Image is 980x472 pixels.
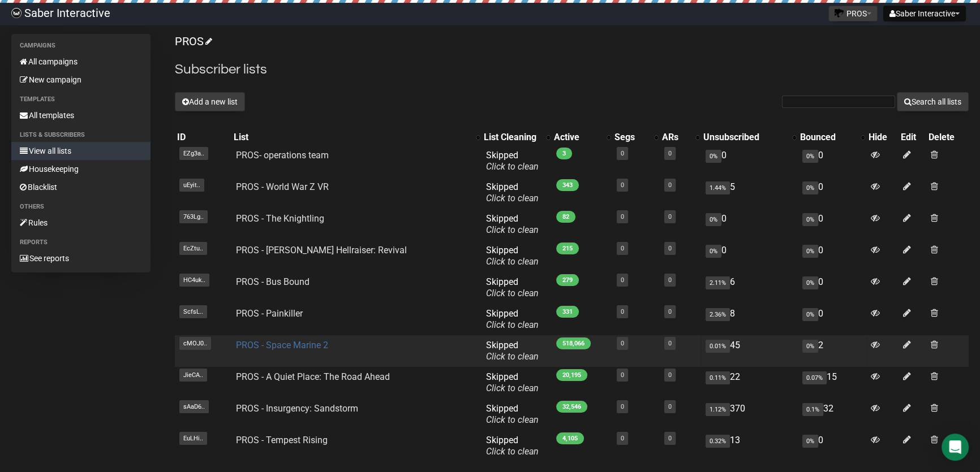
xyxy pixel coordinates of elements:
[236,245,407,256] a: PROS - [PERSON_NAME] Hellraiser: Revival
[556,337,591,349] span: 518,066
[828,6,878,21] button: PROS
[701,335,798,367] td: 45
[802,340,818,353] span: 0%
[556,306,579,318] span: 331
[179,305,207,318] span: ScfsL..
[926,129,969,145] th: Delete: No sort applied, sorting is disabled
[798,240,866,272] td: 0
[486,403,539,425] span: Skipped
[179,432,207,445] span: EuLHi..
[556,148,572,159] span: 3
[554,132,601,143] div: Active
[866,129,899,145] th: Hide: No sort applied, sorting is disabled
[486,371,539,393] span: Skipped
[11,106,151,124] a: All templates
[798,335,866,367] td: 2
[869,132,896,143] div: Hide
[668,371,672,379] a: 0
[706,435,730,448] span: 0.32%
[11,93,151,106] li: Templates
[486,193,539,203] a: Click to clean
[486,276,539,298] span: Skipped
[660,129,702,145] th: ARs: No sort applied, activate to apply an ascending sort
[942,434,969,461] div: Open Intercom Messenger
[621,245,624,252] a: 0
[668,150,672,157] a: 0
[883,6,966,21] button: Saber Interactive
[802,181,818,194] span: 0%
[701,177,798,209] td: 5
[899,129,926,145] th: Edit: No sort applied, sorting is disabled
[612,129,659,145] th: Segs: No sort applied, activate to apply an ascending sort
[236,403,358,414] a: PROS - Insurgency: Sandstorm
[236,340,328,350] a: PROS - Space Marine 2
[798,209,866,240] td: 0
[668,403,672,410] a: 0
[486,319,539,330] a: Click to clean
[621,276,624,284] a: 0
[236,150,329,161] a: PROS- operations team
[668,276,672,284] a: 0
[802,213,818,226] span: 0%
[802,150,818,163] span: 0%
[621,213,624,220] a: 0
[706,245,721,258] span: 0%
[556,243,579,254] span: 215
[621,181,624,189] a: 0
[552,129,612,145] th: Active: No sort applied, activate to apply an ascending sort
[703,132,786,143] div: Unsubscribed
[621,435,624,442] a: 0
[11,71,151,89] a: New campaign
[798,367,866,399] td: 15
[11,8,22,18] img: ec1bccd4d48495f5e7d53d9a520ba7e5
[556,274,579,286] span: 279
[701,129,798,145] th: Unsubscribed: No sort applied, activate to apply an ascending sort
[236,435,328,445] a: PROS - Tempest Rising
[929,132,966,143] div: Delete
[701,304,798,335] td: 8
[621,371,624,379] a: 0
[175,59,969,80] h2: Subscriber lists
[701,240,798,272] td: 0
[486,351,539,362] a: Click to clean
[486,245,539,267] span: Skipped
[802,276,818,289] span: 0%
[621,340,624,347] a: 0
[706,340,730,353] span: 0.01%
[621,308,624,315] a: 0
[486,288,539,298] a: Click to clean
[179,337,211,350] span: cMOJ0..
[486,161,539,172] a: Click to clean
[231,129,482,145] th: List: No sort applied, activate to apply an ascending sort
[800,132,855,143] div: Bounced
[11,160,151,178] a: Housekeeping
[179,242,207,255] span: EcZtu..
[701,399,798,430] td: 370
[662,132,690,143] div: ARs
[556,401,587,413] span: 32,546
[701,145,798,177] td: 0
[175,34,210,48] a: PROS
[706,150,721,163] span: 0%
[11,200,151,214] li: Others
[798,177,866,209] td: 0
[621,150,624,157] a: 0
[482,129,552,145] th: List Cleaning: No sort applied, activate to apply an ascending sort
[486,340,539,362] span: Skipped
[486,181,539,203] span: Skipped
[486,414,539,425] a: Click to clean
[706,308,730,321] span: 2.36%
[798,430,866,462] td: 0
[798,399,866,430] td: 32
[236,181,329,192] a: PROS - World War Z VR
[486,256,539,267] a: Click to clean
[486,308,539,330] span: Skipped
[668,435,672,442] a: 0
[901,132,924,143] div: Edit
[175,92,245,111] button: Add a new list
[486,150,539,172] span: Skipped
[11,53,151,71] a: All campaigns
[802,435,818,448] span: 0%
[234,132,470,143] div: List
[236,308,303,319] a: PROS - Painkiller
